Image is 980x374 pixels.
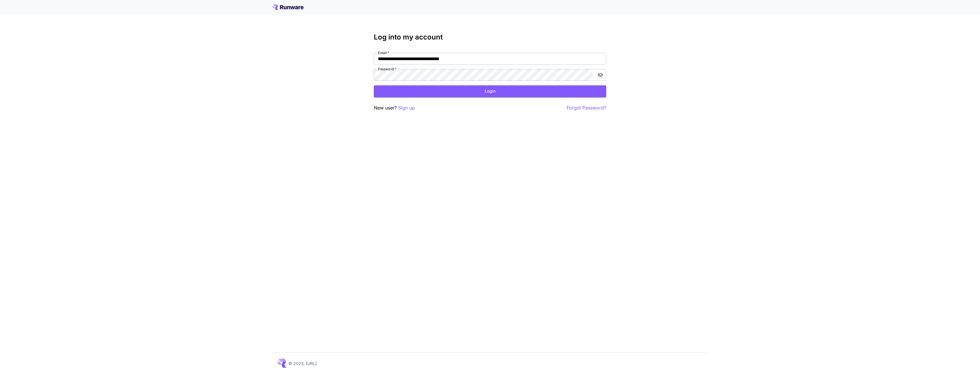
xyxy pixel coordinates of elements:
button: Login [374,85,606,97]
label: Email [378,50,389,55]
button: Sign up [398,104,415,112]
p: New user? [374,104,415,112]
button: toggle password visibility [595,70,606,80]
h3: Log into my account [374,33,606,41]
p: © 2025, [URL] [288,360,317,366]
label: Password [378,66,396,71]
button: Forgot Password? [567,104,606,112]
